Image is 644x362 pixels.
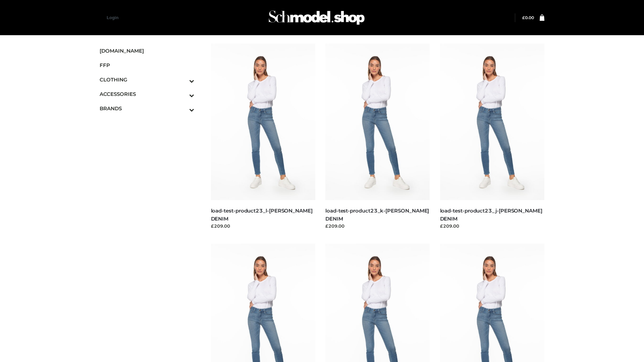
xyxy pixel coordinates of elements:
span: FFP [100,61,194,69]
button: Toggle Submenu [171,101,194,116]
img: Schmodel Admin 964 [266,4,367,31]
a: £0.00 [522,15,534,20]
a: [DOMAIN_NAME] [100,44,194,58]
div: £209.00 [325,223,430,229]
a: BRANDSToggle Submenu [100,101,194,116]
span: [DOMAIN_NAME] [100,47,194,55]
a: FFP [100,58,194,72]
span: BRANDS [100,105,194,112]
a: Login [107,15,118,20]
div: £209.00 [211,223,316,229]
a: load-test-product23_j-[PERSON_NAME] DENIM [440,207,542,222]
button: Toggle Submenu [171,87,194,101]
span: CLOTHING [100,76,194,83]
button: Toggle Submenu [171,72,194,87]
a: load-test-product23_l-[PERSON_NAME] DENIM [211,207,313,222]
span: £ [522,15,525,20]
div: £209.00 [440,223,545,229]
a: ACCESSORIESToggle Submenu [100,87,194,101]
span: ACCESSORIES [100,90,194,98]
a: CLOTHINGToggle Submenu [100,72,194,87]
a: load-test-product23_k-[PERSON_NAME] DENIM [325,207,429,222]
bdi: 0.00 [522,15,534,20]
